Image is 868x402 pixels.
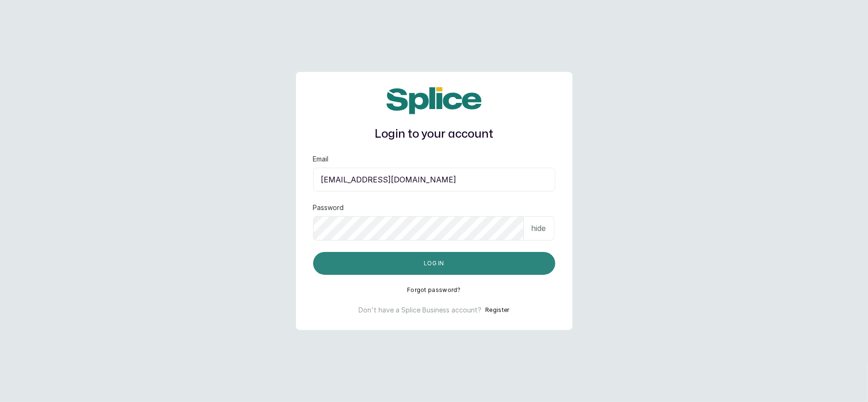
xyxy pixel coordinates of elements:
p: Don't have a Splice Business account? [358,305,481,315]
input: email@acme.com [313,168,555,191]
button: Log in [313,252,555,275]
button: Register [485,305,509,315]
p: hide [531,222,546,234]
h1: Login to your account [313,126,555,143]
label: Email [313,154,329,164]
label: Password [313,203,344,212]
button: Forgot password? [407,286,461,294]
